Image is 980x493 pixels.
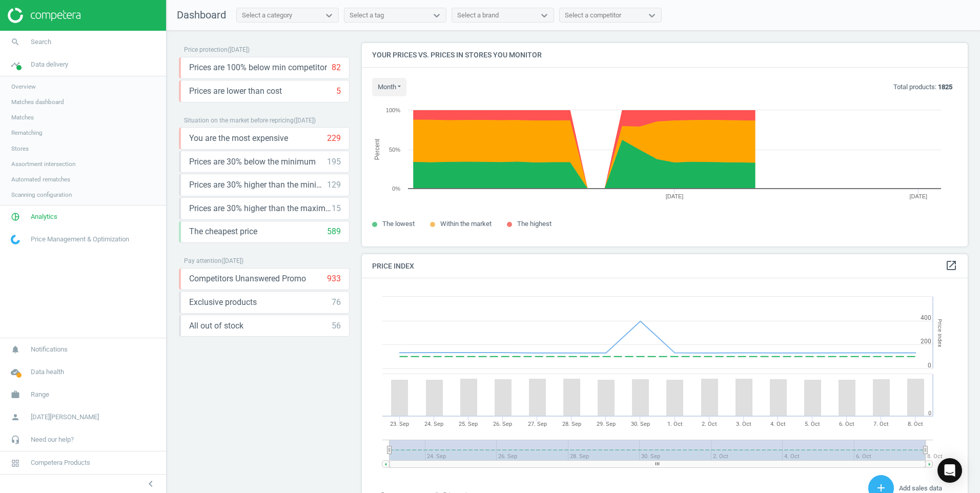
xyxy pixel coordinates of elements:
[177,9,226,21] span: Dashboard
[6,32,25,52] i: search
[805,421,820,427] tspan: 5. Oct
[31,345,68,354] span: Notifications
[31,413,99,422] span: [DATE][PERSON_NAME]
[390,421,409,427] tspan: 23. Sep
[189,320,243,332] span: All out of stock
[294,117,316,124] span: ( [DATE] )
[242,11,292,20] div: Select a category
[189,226,257,237] span: The cheapest price
[459,421,478,427] tspan: 25. Sep
[6,340,25,359] i: notifications
[11,98,64,106] span: Matches dashboard
[221,257,243,264] span: ( [DATE] )
[770,421,786,427] tspan: 4. Oct
[565,11,621,20] div: Select a competitor
[11,145,29,153] span: Stores
[386,107,400,113] text: 100%
[228,46,250,53] span: ( [DATE] )
[145,478,157,490] i: chevron_left
[350,11,384,20] div: Select a tag
[873,421,889,427] tspan: 7. Oct
[31,60,68,69] span: Data delivery
[11,129,43,137] span: Rematching
[362,254,968,278] h4: Price Index
[928,410,931,417] text: 0
[928,362,931,369] text: 0
[702,421,717,427] tspan: 2. Oct
[332,62,341,73] div: 82
[31,435,74,444] span: Need our help?
[189,133,288,144] span: You are the most expensive
[938,83,952,91] b: 1825
[31,367,64,377] span: Data health
[517,220,552,228] span: The highest
[8,8,80,23] img: ajHJNr6hYgQAAAAASUVORK5CYII=
[6,55,25,74] i: timeline
[31,37,51,47] span: Search
[362,43,968,67] h4: Your prices vs. prices in stores you monitor
[6,407,25,427] i: person
[327,226,341,237] div: 589
[899,484,942,492] span: Add sales data
[336,86,341,97] div: 5
[936,319,943,347] tspan: Price Index
[921,338,931,345] text: 200
[736,421,751,427] tspan: 3. Oct
[332,297,341,308] div: 76
[893,83,952,92] p: Total products:
[31,235,129,244] span: Price Management & Optimization
[921,314,931,321] text: 400
[184,46,228,53] span: Price protection
[11,83,36,91] span: Overview
[945,259,957,272] i: open_in_new
[184,117,294,124] span: Situation on the market before repricing
[31,458,90,467] span: Competera Products
[327,156,341,168] div: 195
[189,179,327,191] span: Prices are 30% higher than the minimum
[11,191,72,199] span: Scanning configuration
[909,193,927,199] tspan: [DATE]
[392,186,400,192] text: 0%
[31,212,57,221] span: Analytics
[327,133,341,144] div: 229
[493,421,512,427] tspan: 26. Sep
[189,273,306,284] span: Competitors Unanswered Promo
[11,160,75,168] span: Assortment intersection
[562,421,581,427] tspan: 28. Sep
[631,421,650,427] tspan: 30. Sep
[908,421,923,427] tspan: 8. Oct
[382,220,415,228] span: The lowest
[937,458,962,483] div: Open Intercom Messenger
[31,390,49,399] span: Range
[839,421,854,427] tspan: 6. Oct
[528,421,547,427] tspan: 27. Sep
[667,421,683,427] tspan: 1. Oct
[332,203,341,214] div: 15
[138,477,164,490] button: chevron_left
[6,385,25,404] i: work
[927,453,943,460] tspan: 8. Oct
[11,235,20,244] img: wGWNvw8QSZomAAAAABJRU5ErkJggg==
[6,430,25,449] i: headset_mic
[189,62,327,73] span: Prices are 100% below min competitor
[184,257,221,264] span: Pay attention
[424,421,443,427] tspan: 24. Sep
[372,78,406,96] button: month
[457,11,499,20] div: Select a brand
[327,273,341,284] div: 933
[189,297,257,308] span: Exclusive products
[11,113,34,121] span: Matches
[189,156,316,168] span: Prices are 30% below the minimum
[666,193,684,199] tspan: [DATE]
[189,203,332,214] span: Prices are 30% higher than the maximal
[189,86,282,97] span: Prices are lower than cost
[6,362,25,382] i: cloud_done
[332,320,341,332] div: 56
[945,259,957,273] a: open_in_new
[597,421,616,427] tspan: 29. Sep
[440,220,492,228] span: Within the market
[6,207,25,227] i: pie_chart_outlined
[374,138,381,160] tspan: Percent
[389,147,400,153] text: 50%
[327,179,341,191] div: 129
